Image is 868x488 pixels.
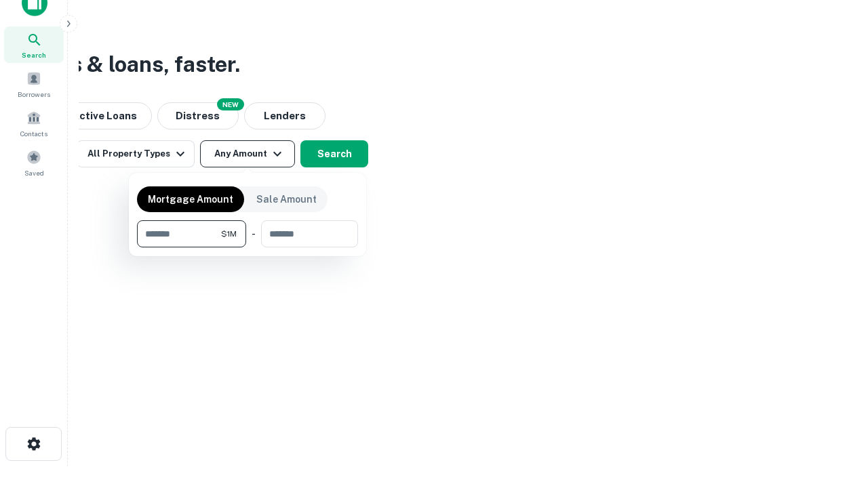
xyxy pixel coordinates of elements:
p: Mortgage Amount [148,192,233,207]
span: $1M [221,228,237,240]
div: - [252,220,256,247]
iframe: Chat Widget [800,380,868,445]
p: Sale Amount [256,192,317,207]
